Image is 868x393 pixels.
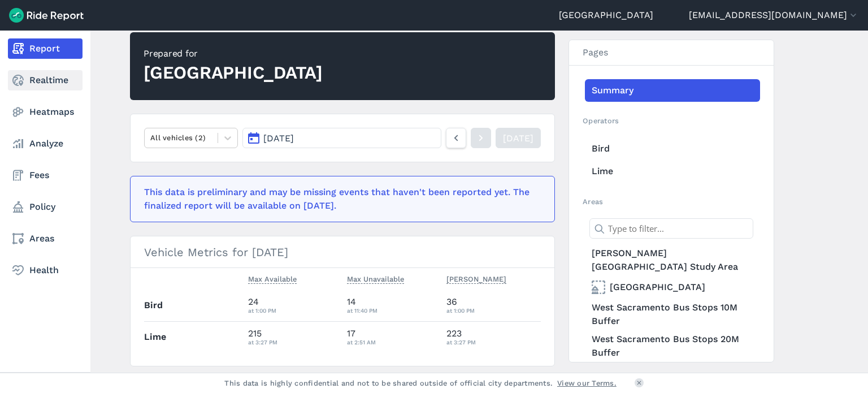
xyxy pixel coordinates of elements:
div: [GEOGRAPHIC_DATA] [144,61,323,85]
div: 14 [347,295,437,316]
div: 17 [347,327,437,347]
div: Prepared for [144,47,323,61]
div: at 3:27 PM [446,337,541,347]
th: Lime [144,321,244,352]
div: This data is preliminary and may be missing events that haven't been reported yet. The finalized ... [144,185,534,213]
h2: Operators [583,115,760,126]
a: Report [8,38,83,59]
a: Bird [585,137,760,160]
span: Max Available [248,273,297,284]
div: 215 [248,327,338,347]
a: [DATE] [496,128,541,148]
a: Areas [8,228,83,249]
a: Lime [585,160,760,183]
a: Fees [8,165,83,185]
img: Ride Report [9,8,84,23]
input: Type to filter... [589,218,753,239]
a: [PERSON_NAME][GEOGRAPHIC_DATA] Study Area [585,244,760,276]
th: Bird [144,290,244,321]
div: at 11:40 PM [347,305,437,316]
a: West Sacramento Bus Stops 10M Buffer [585,299,760,330]
a: Analyze [8,133,83,154]
div: 223 [446,327,541,347]
button: Max Unavailable [347,273,404,286]
div: at 2:51 AM [347,337,437,347]
a: Realtime [8,70,83,90]
span: Max Unavailable [347,273,404,284]
button: [DATE] [242,128,441,148]
a: [GEOGRAPHIC_DATA] [559,8,653,22]
div: at 3:27 PM [248,337,338,347]
div: at 1:00 PM [446,305,541,316]
a: Health [8,260,83,280]
a: Policy [8,197,83,217]
button: Max Available [248,273,297,286]
span: [PERSON_NAME] [446,273,506,284]
div: 24 [248,295,338,316]
h3: Pages [569,40,774,66]
a: View our Terms. [557,378,617,388]
a: Heatmaps [8,102,83,122]
h3: Vehicle Metrics for [DATE] [131,236,554,268]
a: West Sacramento Bus Stops 20M Buffer [585,330,760,362]
div: 36 [446,295,541,316]
button: [EMAIL_ADDRESS][DOMAIN_NAME] [689,8,859,22]
div: at 1:00 PM [248,305,338,316]
span: [DATE] [263,133,294,144]
a: Summary [585,79,760,102]
button: [PERSON_NAME] [446,273,506,286]
h2: Areas [583,196,760,207]
a: [GEOGRAPHIC_DATA] [585,276,760,299]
